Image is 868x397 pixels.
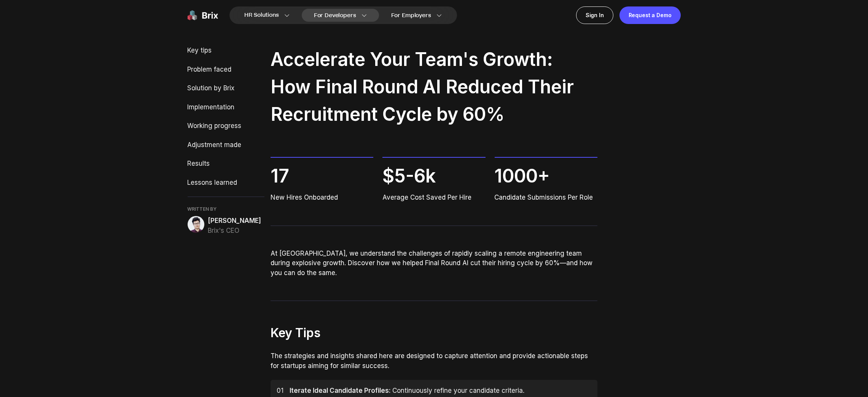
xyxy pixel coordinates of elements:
span: Brix's CEO [208,226,261,236]
span: 01 [277,386,283,396]
div: Key tips [188,46,265,56]
p: At [GEOGRAPHIC_DATA], we understand the challenges of rapidly scaling a remote engineering team d... [271,249,597,278]
a: Request a Demo [620,6,681,24]
span: Continuously refine your candidate criteria. [392,387,524,394]
span: WRITTEN BY [188,206,265,212]
div: Solution by Brix [188,83,265,93]
span: HR Solutions [245,9,279,21]
a: Sign In [576,6,613,24]
span: 1000+ [495,162,597,190]
img: alex [188,216,204,233]
div: Adjustment made [188,140,265,150]
p: The strategies and insights shared here are designed to capture attention and provide actionable ... [271,351,597,371]
div: Working progress [188,121,265,131]
h2: Key Tips [271,324,597,342]
span: Iterate Ideal Candidate Profiles: [290,387,391,394]
div: Implementation [188,102,265,112]
span: For Employers [391,11,431,19]
div: Results [188,159,265,169]
span: 17 [271,162,373,190]
span: Candidate Submissions Per Role [495,193,597,203]
span: Average Cost Saved Per Hire [382,193,485,203]
span: [PERSON_NAME] [208,216,261,226]
span: For Developers [314,11,356,19]
h2: Accelerate Your Team's Growth: How Final Round AI Reduced Their Recruitment Cycle by 60% [271,46,597,128]
div: Lessons learned [188,178,265,188]
div: Problem faced [188,65,265,75]
span: $5-6k [382,162,485,190]
span: New Hires Onboarded [271,193,373,203]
